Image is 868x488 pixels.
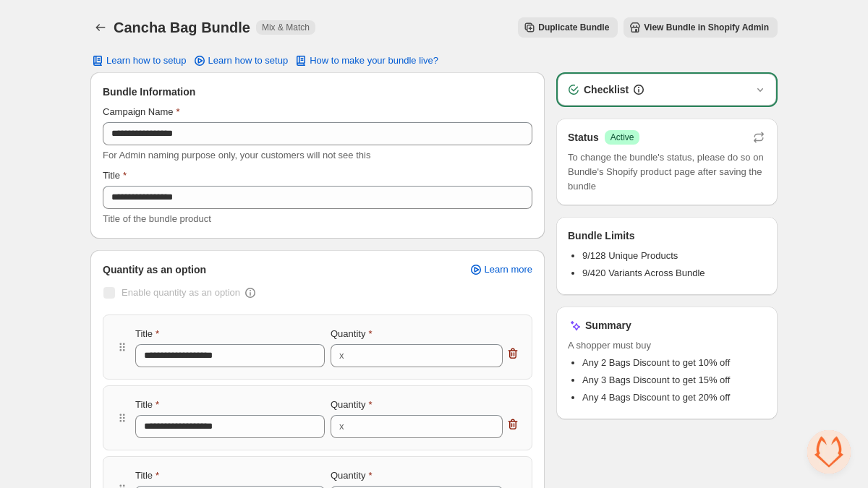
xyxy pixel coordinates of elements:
span: View Bundle in Shopify Admin [644,22,769,33]
span: To change the bundle's status, please do so on Bundle's Shopify product page after saving the bundle [568,150,766,194]
a: Learn more [460,260,541,280]
span: Learn more [485,264,532,275]
h3: Bundle Limits [568,228,635,243]
span: Quantity as an option [103,262,206,277]
h3: Summary [585,318,631,333]
span: Active [610,132,634,143]
span: 9/420 Variants Across Bundle [582,267,705,278]
label: Title [135,468,159,483]
div: x [339,419,344,434]
span: Duplicate Bundle [538,22,609,33]
span: 9/128 Unique Products [582,250,678,261]
label: Quantity [331,468,372,483]
button: Back [90,17,111,38]
label: Quantity [331,398,372,412]
label: Quantity [331,327,372,341]
button: How to make your bundle live? [285,51,447,71]
button: Learn how to setup [82,51,195,71]
span: Learn how to setup [106,55,187,67]
h3: Status [568,130,599,145]
label: Title [135,327,159,341]
span: For Admin naming purpose only, your customers will not see this [103,150,370,160]
li: Any 3 Bags Discount to get 15% off [582,373,766,388]
h3: Checklist [584,82,629,97]
button: View Bundle in Shopify Admin [624,17,778,38]
label: Title [135,398,159,412]
a: Learn how to setup [184,51,297,71]
span: A shopper must buy [568,338,766,353]
label: Campaign Name [103,105,180,119]
span: Enable quantity as an option [122,287,240,298]
button: Duplicate Bundle [518,17,618,38]
label: Title [103,168,127,183]
span: Learn how to setup [208,55,289,67]
span: Bundle Information [103,85,195,99]
h1: Cancha Bag Bundle [114,19,250,36]
span: How to make your bundle live? [310,55,438,67]
li: Any 4 Bags Discount to get 20% off [582,390,766,405]
span: Mix & Match [262,22,310,33]
li: Any 2 Bags Discount to get 10% off [582,356,766,370]
a: Open chat [807,430,851,474]
span: Title of the bundle product [103,213,211,224]
div: x [339,348,344,363]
